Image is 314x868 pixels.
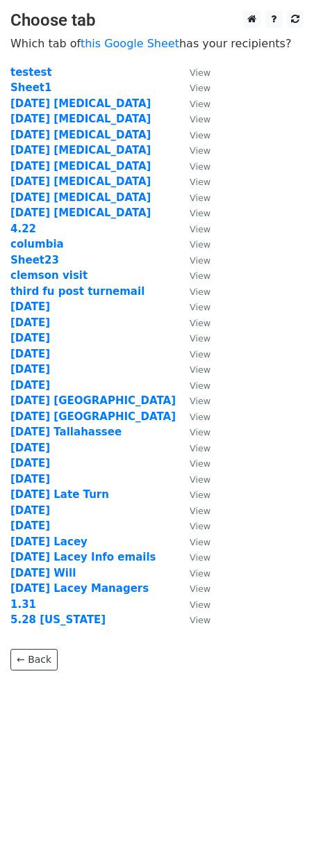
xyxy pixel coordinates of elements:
small: View [190,380,210,391]
a: View [176,129,210,141]
a: View [176,348,210,360]
strong: 5.28 [US_STATE] [10,613,106,626]
a: View [176,316,210,329]
a: [DATE] [10,520,50,532]
a: [DATE] [10,442,50,454]
small: View [190,427,210,437]
a: [DATE] [10,379,50,392]
a: View [176,473,210,485]
a: View [176,363,210,376]
a: [DATE] [10,316,50,329]
a: View [176,254,210,266]
a: [DATE] [10,348,50,360]
a: View [176,238,210,250]
small: View [190,412,210,422]
strong: columbia [10,238,64,250]
a: View [176,113,210,125]
a: [DATE] [10,457,50,469]
small: View [190,255,210,266]
strong: testest [10,66,52,79]
small: View [190,349,210,360]
strong: [DATE] [10,504,50,517]
a: [DATE] [10,300,50,313]
small: View [190,552,210,563]
small: View [190,83,210,93]
a: [DATE] [MEDICAL_DATA] [10,144,151,156]
a: View [176,567,210,579]
a: [DATE] [MEDICAL_DATA] [10,207,151,219]
small: View [190,568,210,579]
a: View [176,520,210,532]
a: View [176,66,210,79]
small: View [190,333,210,344]
a: View [176,598,210,611]
small: View [190,537,210,547]
small: View [190,99,210,109]
a: [DATE] Lacey Managers [10,582,149,595]
a: View [176,81,210,94]
strong: third fu post turnemail [10,285,144,298]
small: View [190,584,210,594]
a: View [176,394,210,407]
a: View [176,488,210,501]
a: View [176,332,210,344]
small: View [190,177,210,187]
small: View [190,224,210,234]
a: clemson visit [10,269,88,282]
a: [DATE] [MEDICAL_DATA] [10,113,151,125]
p: Which tab of has your recipients? [10,36,304,51]
a: 4.22 [10,223,36,235]
a: [DATE] Lacey Info emails [10,551,156,563]
a: [DATE] Tallahassee [10,426,122,438]
small: View [190,506,210,516]
a: Sheet1 [10,81,51,94]
a: View [176,223,210,235]
small: View [190,364,210,375]
a: View [176,144,210,156]
small: View [190,458,210,469]
strong: [DATE] [10,363,50,376]
a: [DATE] [MEDICAL_DATA] [10,160,151,172]
small: View [190,474,210,485]
a: [DATE] [MEDICAL_DATA] [10,129,151,141]
a: Sheet23 [10,254,59,266]
a: [DATE] Lacey [10,536,88,548]
strong: [DATE] [GEOGRAPHIC_DATA] [10,394,176,407]
a: [DATE] [GEOGRAPHIC_DATA] [10,410,176,423]
small: View [190,145,210,156]
strong: [DATE] [MEDICAL_DATA] [10,191,151,204]
a: [DATE] [10,332,50,344]
a: View [176,379,210,392]
small: View [190,208,210,218]
a: [DATE] Late Turn [10,488,109,501]
a: View [176,410,210,423]
a: View [176,285,210,298]
small: View [190,161,210,172]
strong: 1.31 [10,598,36,611]
a: View [176,300,210,313]
small: View [190,130,210,140]
a: View [176,582,210,595]
small: View [190,239,210,250]
a: View [176,551,210,563]
a: [DATE] [MEDICAL_DATA] [10,97,151,110]
small: View [190,600,210,610]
